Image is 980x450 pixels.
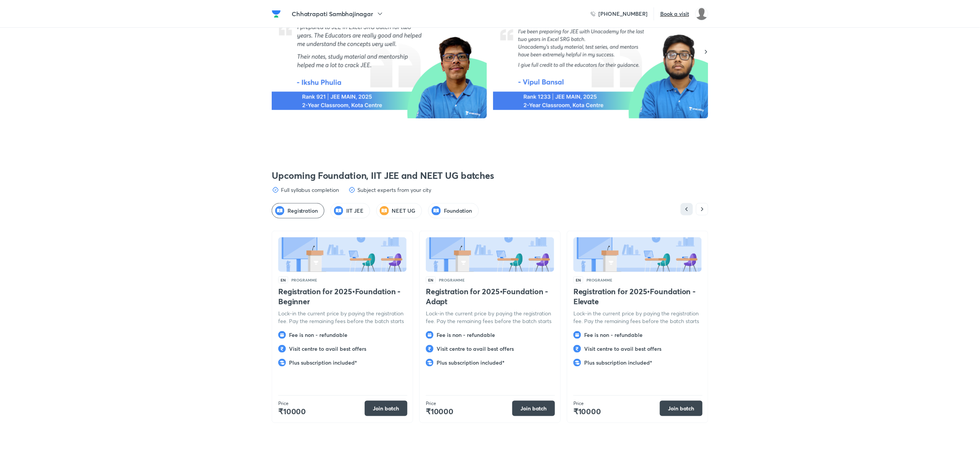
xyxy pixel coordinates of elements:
h6: [PHONE_NUMBER] [598,10,648,18]
img: Feature-intro-icons.png [380,206,389,215]
h4: ₹10000 [426,407,512,417]
img: feature [278,359,286,367]
h5: Chhatrapati Sambhajinagar [292,9,373,18]
h6: Subject experts from your city [357,186,431,194]
img: Batch11.png [573,237,702,272]
img: Company Logo [272,9,281,18]
p: Price [426,400,512,407]
h5: Foundation [444,207,472,215]
p: Price [278,400,365,407]
h6: Visit centre to avail best offers [289,345,410,353]
h4: Registration for 2025 • Foundation - Beginner [278,287,407,307]
span: [object Object] [346,207,364,215]
h6: Plus subscription included* [289,359,410,367]
p: Price [573,400,660,407]
button: Join batch [660,401,703,416]
img: Batch11.png [426,237,554,272]
span: [object Object] [444,207,472,215]
div: [object Object] [331,203,370,218]
button: Join batch [512,401,555,416]
h6: Fee is non - refundable [584,331,705,339]
div: [object Object] [272,203,324,218]
h5: IIT JEE [346,207,364,215]
img: feature [426,359,434,367]
h6: Book a visit [660,10,689,18]
img: feature [573,359,581,367]
h6: Fee is non - refundable [289,331,410,339]
h4: ₹10000 [573,407,660,417]
p: PROGRAMME [439,278,465,282]
h5: NEET UG [392,207,416,215]
h4: Registration for 2025 • Foundation - Elevate [573,287,702,307]
img: Batch11.png [278,237,407,272]
img: feature [278,331,286,339]
img: Manasa M [695,7,708,20]
h6: Full syllabus completion [281,186,339,194]
p: PROGRAMME [586,278,612,282]
h6: Visit centre to avail best offers [584,345,705,353]
span: EN [573,277,583,283]
h3: Upcoming Foundation, IIT JEE and NEET UG batches [272,169,708,182]
h6: Fee is non - refundable [437,331,557,339]
h6: Plus subscription included* [437,359,557,367]
img: feature [278,345,286,353]
img: feature-icon [272,186,279,194]
img: Feature-intro-icons.png [275,206,284,215]
h6: Visit centre to avail best offers [437,345,557,353]
p: Lock-in the current price by paying the registration fee. Pay the remaining fees before the batch... [573,310,702,325]
h4: ₹10000 [278,407,365,417]
span: [object Object] [392,207,416,215]
a: Company Logo [272,9,284,18]
img: feature [573,345,581,353]
p: Lock-in the current price by paying the registration fee. Pay the remaining fees before the batch... [278,310,407,325]
h6: Plus subscription included* [584,359,705,367]
p: PROGRAMME [291,278,317,282]
span: EN [426,277,436,283]
span: EN [278,277,288,283]
img: feature [573,331,581,339]
div: [object Object] [428,203,478,218]
h4: Registration for 2025 • Foundation - Adapt [426,287,554,307]
h5: Registration [287,207,318,215]
p: Lock-in the current price by paying the registration fee. Pay the remaining fees before the batch... [426,310,554,325]
a: [PHONE_NUMBER] [591,10,648,18]
button: Join batch [365,401,407,416]
img: feature [426,345,434,353]
img: feature [426,331,434,339]
img: Feature-intro-icons.png [334,206,343,215]
img: Feature-intro-icons.png [432,206,441,215]
div: [object Object] [376,203,422,218]
img: feature-icon [348,186,356,194]
span: [object Object] [287,207,318,215]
